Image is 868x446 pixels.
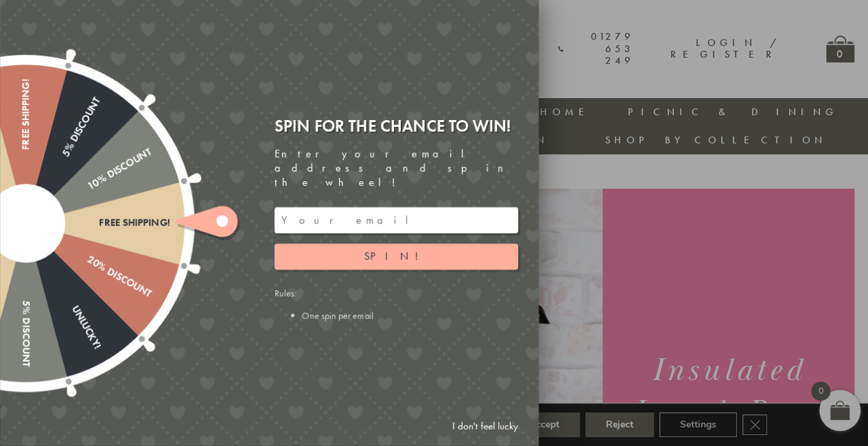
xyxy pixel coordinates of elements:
button: Spin! [274,244,518,270]
div: 10% Discount [23,146,153,228]
div: 5% Discount [21,95,103,226]
span: Spin! [364,249,429,263]
input: Your email [274,207,518,233]
a: I don't feel lucky [445,414,525,439]
div: 20% Discount [23,218,153,301]
div: Enter your email address and spin the wheel! [274,147,518,189]
div: Unlucky! [21,220,103,351]
li: One spin per email [302,309,518,321]
div: 5% Discount [20,223,32,367]
div: Free shipping! [26,217,170,228]
div: Rules: [274,287,518,321]
div: Spin for the chance to win! [274,115,518,137]
div: Free shipping! [20,79,32,223]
